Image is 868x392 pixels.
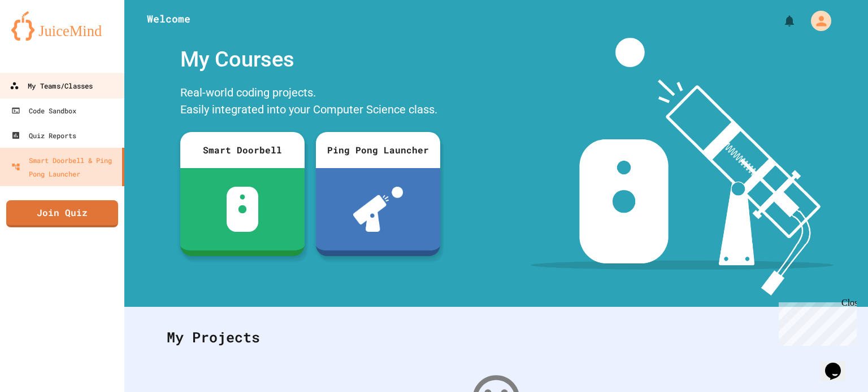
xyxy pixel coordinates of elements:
[353,187,403,232] img: ppl-with-ball.png
[799,8,834,34] div: My Account
[6,200,118,227] a: Join Quiz
[5,5,78,72] div: Chat with us now!Close
[11,11,113,41] img: logo-orange.svg
[175,38,446,81] div: My Courses
[227,187,259,232] img: sdb-white.svg
[821,347,857,381] iframe: chat widget
[316,132,440,168] div: Ping Pong Launcher
[774,298,857,346] iframe: chat widget
[10,79,93,93] div: My Teams/Classes
[11,153,118,180] div: Smart Doorbell & Ping Pong Launcher
[175,81,446,124] div: Real-world coding projects. Easily integrated into your Computer Science class.
[531,38,834,296] img: banner-image-my-projects.png
[11,129,76,142] div: Quiz Reports
[762,11,799,30] div: My Notifications
[180,132,305,168] div: Smart Doorbell
[11,104,76,117] div: Code Sandbox
[155,315,837,359] div: My Projects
